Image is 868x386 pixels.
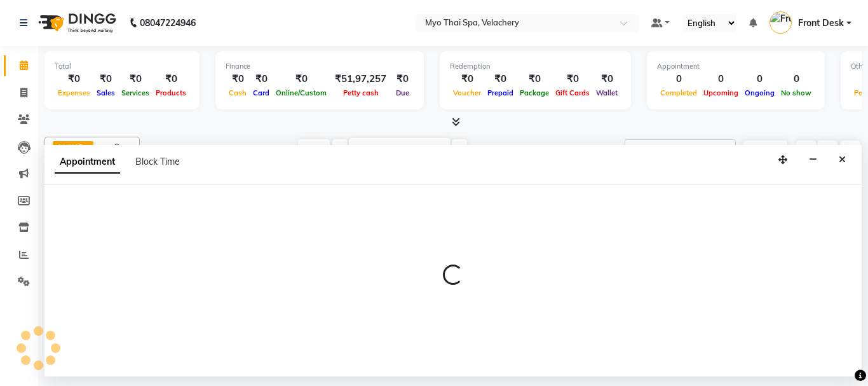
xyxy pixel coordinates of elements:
span: Completed [657,88,700,97]
button: Close [833,150,851,170]
span: Petty cash [340,88,382,97]
div: ₹0 [226,72,250,86]
span: Products [153,88,189,97]
span: Due [393,88,412,97]
div: 0 [778,72,815,86]
div: ₹0 [391,72,414,86]
div: ₹0 [250,72,273,86]
div: ₹0 [517,72,552,86]
img: logo [32,5,119,41]
span: Block Time [135,156,180,167]
div: ₹0 [450,72,484,86]
span: Package [517,88,552,97]
span: Upcoming [700,88,742,97]
span: Prepaid [484,88,517,97]
span: ANING [57,142,84,153]
div: ₹0 [93,72,118,86]
div: Appointment [657,61,815,72]
span: +8 [109,142,129,152]
div: Total [55,61,189,72]
div: ₹51,97,257 [330,72,391,86]
div: 0 [742,72,778,86]
b: 08047224946 [140,5,196,41]
img: Front Desk [770,11,792,34]
span: Appointment [55,151,120,174]
span: Cash [226,88,250,97]
span: Online/Custom [273,88,330,97]
span: Gift Cards [552,88,593,97]
span: Voucher [450,88,484,97]
div: ₹0 [593,72,621,86]
span: Today [298,139,330,159]
span: Sales [93,88,118,97]
span: Wallet [593,88,621,97]
div: Redemption [450,61,621,72]
span: Expenses [55,88,93,97]
a: x [84,142,90,153]
div: 0 [700,72,742,86]
div: ₹0 [118,72,153,86]
span: Services [118,88,153,97]
div: ₹0 [273,72,330,86]
div: ₹0 [55,72,93,86]
span: Card [250,88,273,97]
input: 2025-10-03 [382,140,445,159]
span: No show [778,88,815,97]
input: Search Appointment [625,139,736,159]
div: 0 [657,72,700,86]
button: ADD NEW [743,141,787,158]
div: ₹0 [484,72,517,86]
div: ₹0 [552,72,593,86]
span: Ongoing [742,88,778,97]
span: Front Desk [798,17,844,30]
div: Finance [226,61,414,72]
div: ₹0 [153,72,189,86]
